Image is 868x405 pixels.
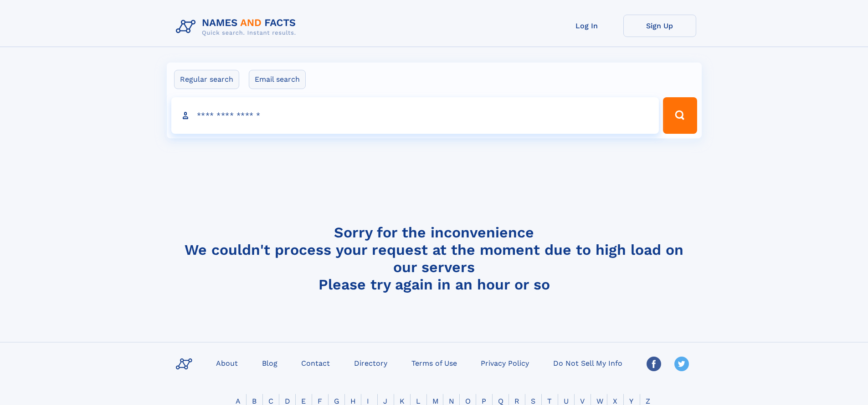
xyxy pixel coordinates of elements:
a: Do Not Sell My Info [550,356,626,369]
a: Terms of Use [408,356,461,369]
h4: Sorry for the inconvenience We couldn't process your request at the moment due to high load on ou... [172,224,696,293]
label: Email search [249,70,306,89]
a: Blog [258,356,281,369]
img: Logo Names and Facts [172,15,303,39]
img: Twitter [674,357,689,371]
input: search input [171,97,659,134]
a: About [212,356,241,369]
label: Regular search [174,70,239,89]
button: Search Button [663,97,697,134]
a: Privacy Policy [477,356,533,369]
a: Log In [550,15,623,37]
a: Directory [350,356,391,369]
img: Facebook [647,357,661,371]
a: Contact [298,356,334,369]
a: Sign Up [623,15,696,37]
